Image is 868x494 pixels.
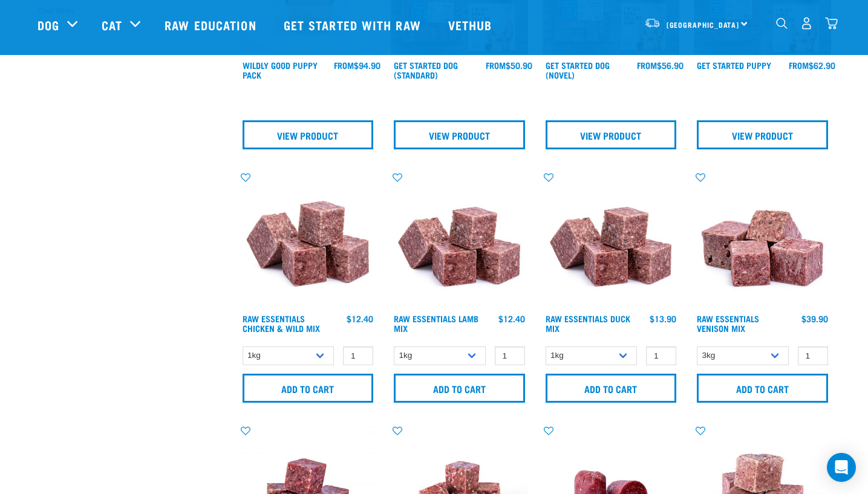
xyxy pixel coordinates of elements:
div: $13.90 [650,314,676,323]
div: $12.40 [347,314,373,323]
div: $50.90 [486,60,532,70]
a: View Product [697,120,828,149]
span: FROM [789,63,809,67]
img: ?1041 RE Lamb Mix 01 [543,171,680,308]
img: home-icon@2x.png [825,17,838,30]
a: Get Started Puppy [697,63,771,67]
a: Cat [102,16,122,34]
img: home-icon-1@2x.png [776,18,788,29]
img: Pile Of Cubed Chicken Wild Meat Mix [240,171,377,308]
a: View Product [243,120,374,149]
div: $62.90 [789,60,835,70]
a: Raw Essentials Venison Mix [697,316,759,330]
div: $94.90 [334,60,380,70]
div: $56.90 [637,60,684,70]
a: Raw Essentials Chicken & Wild Mix [243,316,320,330]
span: [GEOGRAPHIC_DATA] [667,22,740,27]
input: Add to cart [546,374,677,403]
a: Dog [38,16,59,34]
a: Vethub [436,1,507,49]
a: Get Started Dog (Novel) [546,63,610,77]
a: Raw Essentials Lamb Mix [394,316,478,330]
input: 1 [343,346,373,365]
div: $12.40 [498,314,525,323]
input: 1 [495,346,525,365]
a: View Product [546,120,677,149]
img: 1113 RE Venison Mix 01 [694,171,831,308]
input: 1 [646,346,676,365]
a: Get started with Raw [272,1,436,49]
img: van-moving.png [644,18,661,28]
input: Add to cart [243,374,374,403]
input: Add to cart [697,374,828,403]
span: FROM [334,63,354,67]
a: View Product [394,120,525,149]
div: $39.90 [801,314,828,323]
a: Wildly Good Puppy Pack [243,63,318,77]
span: FROM [637,63,657,67]
div: Open Intercom Messenger [827,453,856,482]
a: Raw Essentials Duck Mix [546,316,630,330]
input: Add to cart [394,374,525,403]
a: Get Started Dog (Standard) [394,63,458,77]
a: Raw Education [152,1,271,49]
img: ?1041 RE Lamb Mix 01 [391,171,528,308]
input: 1 [798,346,828,365]
span: FROM [486,63,506,67]
img: user.png [800,17,813,30]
